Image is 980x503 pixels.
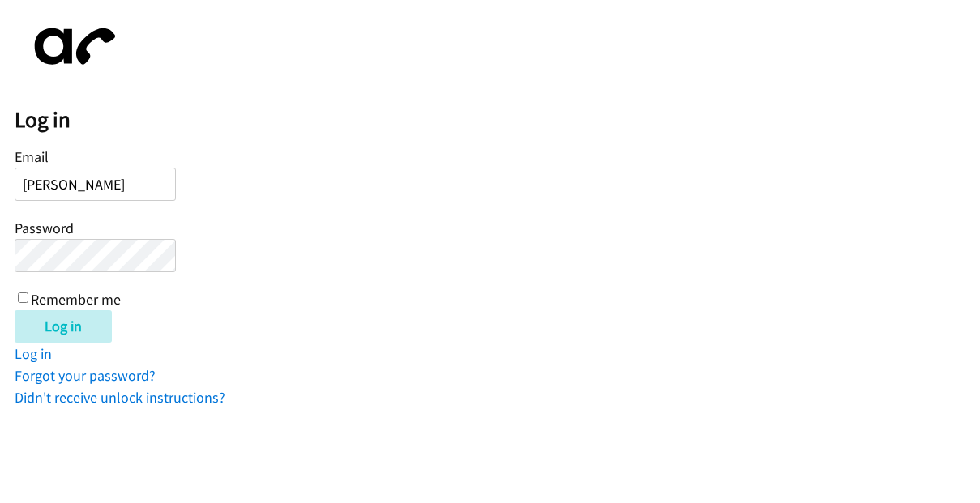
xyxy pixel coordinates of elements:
[31,290,121,309] label: Remember me
[15,147,49,166] label: Email
[15,388,225,407] a: Didn't receive unlock instructions?
[15,106,980,134] h2: Log in
[15,344,52,363] a: Log in
[15,15,128,79] img: aphone-8a226864a2ddd6a5e75d1ebefc011f4aa8f32683c2d82f3fb0802fe031f96514.svg
[15,219,74,237] label: Password
[15,310,112,343] input: Log in
[15,366,156,385] a: Forgot your password?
